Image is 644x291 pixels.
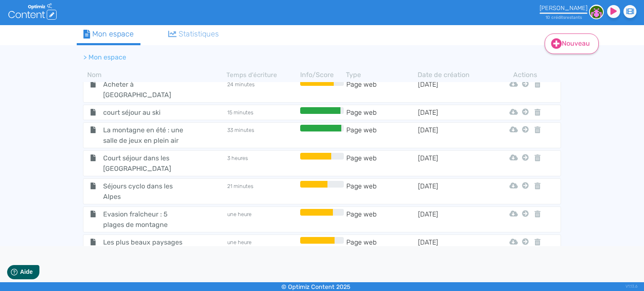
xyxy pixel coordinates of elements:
li: > Mon espace [83,52,126,62]
div: Mon espace [83,28,134,40]
td: [DATE] [418,153,489,174]
td: [DATE] [418,181,489,202]
td: une heure [226,237,298,268]
td: 15 minutes [226,107,298,118]
span: Acheter à [GEOGRAPHIC_DATA] [97,79,191,100]
td: 24 minutes [226,79,298,100]
td: [DATE] [418,107,489,118]
nav: breadcrumb [77,47,496,67]
td: Page web [346,125,418,146]
span: s [580,15,582,20]
td: [DATE] [418,209,489,230]
th: Temps d'écriture [226,70,298,80]
td: [DATE] [418,125,489,146]
td: Page web [346,107,418,118]
span: La montagne en été : une salle de jeux en plein air [97,125,191,146]
span: court séjour au ski [97,107,191,118]
div: [PERSON_NAME] [540,5,587,12]
span: Les plus beaux paysages de montagne sous la neige [97,237,191,268]
small: © Optimiz Content 2025 [281,283,351,291]
td: Page web [346,237,418,268]
div: Statistiques [168,28,219,40]
div: V1.13.6 [626,282,638,291]
th: Actions [520,70,531,80]
span: s [563,15,565,20]
small: 10 crédit restant [545,15,582,20]
a: Mon espace [77,25,140,45]
td: Page web [346,209,418,230]
td: 3 heures [226,153,298,174]
td: une heure [226,209,298,230]
td: [DATE] [418,237,489,268]
img: e36ae47726d7feffc178b71a7404b442 [589,5,604,19]
span: Court séjour dans les [GEOGRAPHIC_DATA] [97,153,191,174]
span: Evasion fraîcheur : 5 plages de montagne [97,209,191,230]
td: 33 minutes [226,125,298,146]
td: 21 minutes [226,181,298,202]
td: Page web [346,79,418,100]
td: Page web [346,153,418,174]
span: Séjours cyclo dans les Alpes [97,181,191,202]
a: Nouveau [545,33,599,54]
a: Statistiques [161,25,226,43]
th: Info/Score [298,70,346,80]
th: Nom [83,70,226,80]
td: Page web [346,181,418,202]
th: Type [346,70,418,80]
td: [DATE] [418,79,489,100]
th: Date de création [418,70,489,80]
